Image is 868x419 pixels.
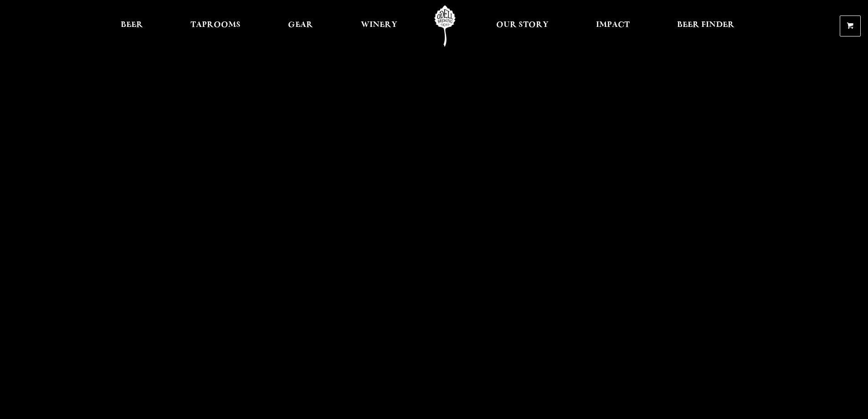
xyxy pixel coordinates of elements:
[121,21,143,29] span: Beer
[361,21,397,29] span: Winery
[428,5,462,47] a: Odell Home
[677,21,734,29] span: Beer Finder
[490,5,555,47] a: Our Story
[496,21,549,29] span: Our Story
[590,5,636,47] a: Impact
[185,5,247,47] a: Taprooms
[282,5,319,47] a: Gear
[596,21,630,29] span: Impact
[115,5,149,47] a: Beer
[671,5,740,47] a: Beer Finder
[190,21,241,29] span: Taprooms
[288,21,313,29] span: Gear
[355,5,403,47] a: Winery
